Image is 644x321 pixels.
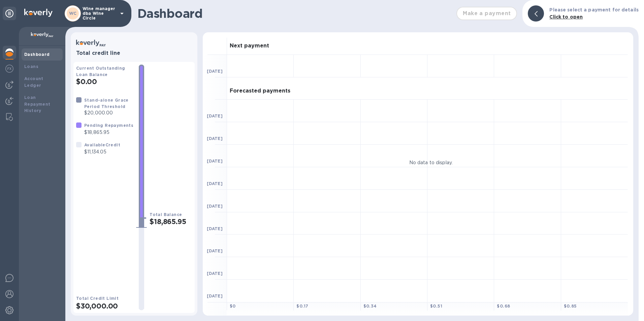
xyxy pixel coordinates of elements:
[207,113,223,118] b: [DATE]
[207,271,223,276] b: [DATE]
[76,77,133,86] h2: $0.00
[549,14,583,20] b: Click to open
[207,136,223,141] b: [DATE]
[230,43,269,49] h3: Next payment
[5,65,13,73] img: Foreign exchange
[430,304,442,309] b: $ 0.51
[207,181,223,186] b: [DATE]
[24,76,43,88] b: Account Ledger
[137,6,453,21] h1: Dashboard
[150,217,192,226] h2: $18,865.95
[76,302,133,310] h2: $30,000.00
[230,304,236,309] b: $ 0
[409,159,453,166] p: No data to display.
[207,248,223,253] b: [DATE]
[207,158,223,164] b: [DATE]
[84,109,133,116] p: $20,000.00
[84,142,120,147] b: Available Credit
[207,69,223,74] b: [DATE]
[76,66,125,77] b: Current Outstanding Loan Balance
[207,226,223,231] b: [DATE]
[24,64,38,69] b: Loans
[207,293,223,298] b: [DATE]
[24,52,50,57] b: Dashboard
[84,148,120,155] p: $11,134.05
[363,304,377,309] b: $ 0.34
[84,98,129,109] b: Stand-alone Grace Period Threshold
[230,88,290,94] h3: Forecasted payments
[497,304,510,309] b: $ 0.68
[296,304,308,309] b: $ 0.17
[83,6,116,21] p: Wine manager dba Wine Circle
[84,123,133,128] b: Pending Repayments
[84,129,133,136] p: $18,865.95
[207,204,223,209] b: [DATE]
[150,212,182,217] b: Total Balance
[76,50,192,57] h3: Total credit line
[24,9,53,17] img: Logo
[564,304,577,309] b: $ 0.85
[76,296,119,301] b: Total Credit Limit
[3,7,16,20] div: Unpin categories
[24,95,51,113] b: Loan Repayment History
[69,11,77,16] b: WC
[549,7,639,12] b: Please select a payment for details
